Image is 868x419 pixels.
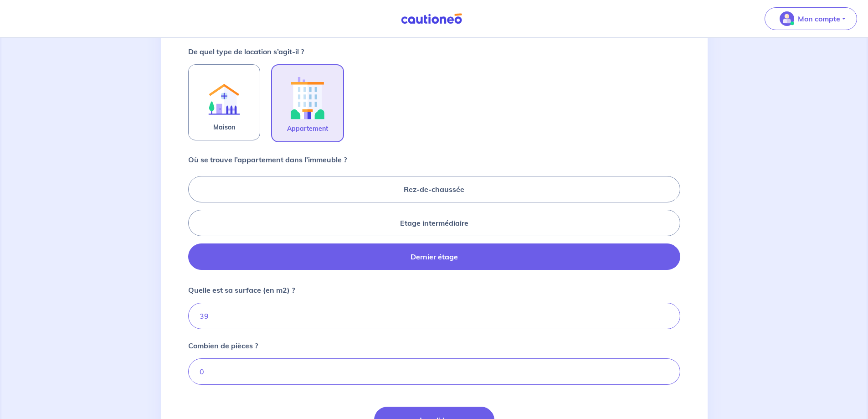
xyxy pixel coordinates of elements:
input: Ex : 67 [188,303,680,329]
p: Combien de pièces ? [188,340,258,351]
label: Etage intermédiaire [188,210,680,236]
input: Ex: 1 [188,358,680,385]
p: Mon compte [798,13,840,24]
img: illu_rent.svg [200,72,249,122]
label: Rez-de-chaussée [188,176,680,202]
p: Quelle est sa surface (en m2) ? [188,285,295,295]
img: illu_apartment.svg [283,72,332,123]
span: Appartement [287,123,328,134]
button: illu_account_valid_menu.svgMon compte [765,7,857,30]
span: Maison [213,122,235,133]
img: Cautioneo [397,13,466,25]
p: De quel type de location s’agit-il ? [188,46,304,57]
img: illu_account_valid_menu.svg [780,11,794,26]
label: Dernier étage [188,243,680,270]
p: Où se trouve l’appartement dans l’immeuble ? [188,154,347,165]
